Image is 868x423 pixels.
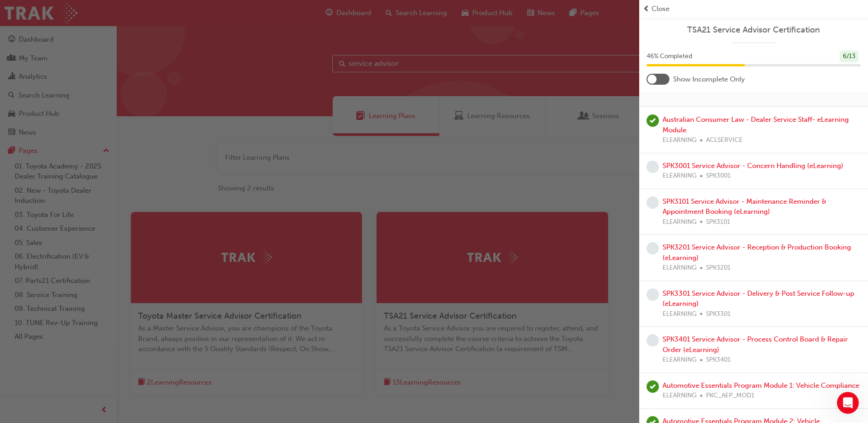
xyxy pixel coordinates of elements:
[647,51,692,62] span: 46 % Completed
[663,390,696,401] span: ELEARNING
[663,197,826,216] a: SPK3101 Service Advisor - Maintenance Reminder & Appointment Booking (eLearning)
[652,4,669,14] span: Close
[663,243,851,262] a: SPK3201 Service Advisor - Reception & Production Booking (eLearning)
[663,217,696,228] span: ELEARNING
[663,289,854,308] a: SPK3301 Service Advisor - Delivery & Post Service Follow-up (eLearning)
[706,135,743,146] span: ACLSERVICE
[837,392,859,414] iframe: Intercom live chat
[663,335,848,354] a: SPK3401 Service Advisor - Process Control Board & Repair Order (eLearning)
[706,263,731,273] span: SPK3201
[647,161,659,173] span: learningRecordVerb_NONE-icon
[663,263,696,273] span: ELEARNING
[706,309,731,320] span: SPK3301
[647,380,659,393] span: learningRecordVerb_COMPLETE-icon
[706,390,755,401] span: PKC_AEP_MOD1
[647,242,659,255] span: learningRecordVerb_NONE-icon
[706,217,730,228] span: SPK3101
[663,381,859,390] a: Automotive Essentials Program Module 1: Vehicle Compliance
[647,334,659,347] span: learningRecordVerb_NONE-icon
[840,50,859,63] div: 6 / 13
[663,171,696,181] span: ELEARNING
[643,4,650,14] span: prev-icon
[663,309,696,320] span: ELEARNING
[647,196,659,209] span: learningRecordVerb_NONE-icon
[647,25,861,35] a: TSA21 Service Advisor Certification
[706,171,731,181] span: SPK3001
[663,115,849,134] a: Australian Consumer Law - Dealer Service Staff- eLearning Module
[643,4,864,14] button: prev-iconClose
[663,135,696,146] span: ELEARNING
[706,355,731,365] span: SPK3401
[647,288,659,301] span: learningRecordVerb_NONE-icon
[663,355,696,365] span: ELEARNING
[673,74,745,85] span: Show Incomplete Only
[663,162,843,170] a: SPK3001 Service Advisor - Concern Handling (eLearning)
[647,114,659,127] span: learningRecordVerb_PASS-icon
